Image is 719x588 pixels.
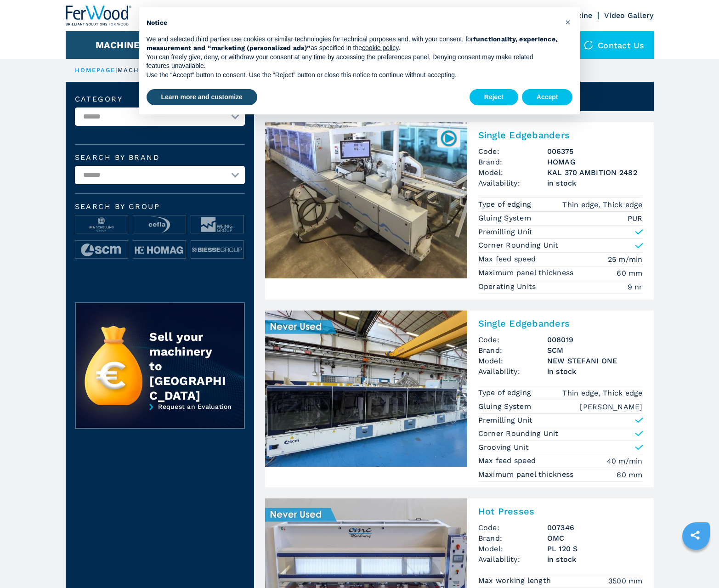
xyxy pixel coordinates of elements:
p: You can freely give, deny, or withdraw your consent at any time by accessing the preferences pane... [147,53,558,71]
p: Gluing System [478,213,534,223]
h3: 006375 [547,146,643,157]
h3: OMC [547,533,643,543]
p: Corner Rounding Unit [478,240,559,250]
span: Code: [478,522,547,533]
img: Single Edgebanders SCM NEW STEFANI ONE [265,311,467,467]
span: in stock [547,366,643,377]
span: Search by group [75,203,245,210]
p: Type of edging [478,388,534,398]
h3: 008019 [547,334,643,345]
h3: SCM [547,345,643,356]
h3: 007346 [547,522,643,533]
img: Ferwood [66,6,132,26]
p: Maximum panel thickness [478,469,576,480]
em: 60 mm [617,268,642,278]
iframe: Chat [680,547,712,581]
span: in stock [547,178,643,188]
img: Single Edgebanders HOMAG KAL 370 AMBITION 2482 [265,122,467,278]
em: PUR [628,213,643,224]
h3: PL 120 S [547,543,643,554]
img: image [191,215,243,234]
em: [PERSON_NAME] [580,401,642,412]
span: Brand: [478,345,547,356]
button: Machines [96,40,146,51]
span: | [115,67,117,73]
h2: Single Edgebanders [478,130,643,141]
p: Premilling Unit [478,415,533,425]
button: Accept [522,89,573,106]
img: image [191,241,243,259]
a: Request an Evaluation [75,403,245,436]
p: Use the “Accept” button to consent. Use the “Reject” button or close this notice to continue with... [147,71,558,80]
em: Thin edge, Thick edge [562,388,642,398]
a: Single Edgebanders SCM NEW STEFANI ONESingle EdgebandersCode:008019Brand:SCMModel:NEW STEFANI ONE... [265,311,654,487]
span: Code: [478,334,547,345]
span: in stock [547,554,643,565]
em: 9 nr [628,282,643,292]
h2: Single Edgebanders [478,318,643,329]
h2: Notice [147,18,558,28]
p: Grooving Unit [478,442,529,452]
a: cookie policy [362,44,398,51]
button: Learn more and customize [147,89,257,106]
span: Code: [478,146,547,157]
span: Model: [478,356,547,366]
img: image [75,215,128,234]
img: image [133,241,186,259]
h3: KAL 370 AMBITION 2482 [547,167,643,178]
strong: functionality, experience, measurement and “marketing (personalized ads)” [147,35,558,52]
em: Thin edge, Thick edge [562,199,642,210]
a: HOMEPAGE [75,67,116,73]
span: Availability: [478,554,547,565]
span: Availability: [478,178,547,188]
p: Corner Rounding Unit [478,429,559,439]
label: Search by brand [75,154,245,161]
span: Model: [478,543,547,554]
span: Availability: [478,366,547,377]
p: Maximum panel thickness [478,268,576,278]
span: Brand: [478,533,547,543]
em: 40 m/min [607,456,643,466]
p: We and selected third parties use cookies or similar technologies for technical purposes and, wit... [147,35,558,53]
em: 25 m/min [608,254,643,265]
div: Sell your machinery to [GEOGRAPHIC_DATA] [149,329,226,403]
em: 3500 mm [608,576,643,586]
a: Single Edgebanders HOMAG KAL 370 AMBITION 2482006375Single EdgebandersCode:006375Brand:HOMAGModel... [265,122,654,300]
a: Video Gallery [604,11,653,20]
button: Reject [470,89,518,106]
label: Category [75,96,245,103]
p: machines [118,66,157,74]
span: Brand: [478,157,547,167]
img: image [133,215,186,234]
a: sharethis [684,524,707,547]
h3: HOMAG [547,157,643,167]
em: 60 mm [617,469,642,480]
button: Close this notice [561,15,576,29]
p: Max working length [478,576,554,586]
span: Model: [478,167,547,178]
p: Operating Units [478,282,538,292]
p: Max feed speed [478,254,538,264]
div: Contact us [575,31,654,59]
span: × [565,17,571,28]
p: Type of edging [478,199,534,209]
img: 006375 [440,129,458,147]
h2: Hot Presses [478,506,643,517]
img: Contact us [584,40,593,50]
h3: NEW STEFANI ONE [547,356,643,366]
img: image [75,241,128,259]
p: Gluing System [478,401,534,412]
p: Premilling Unit [478,227,533,237]
p: Max feed speed [478,456,538,466]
